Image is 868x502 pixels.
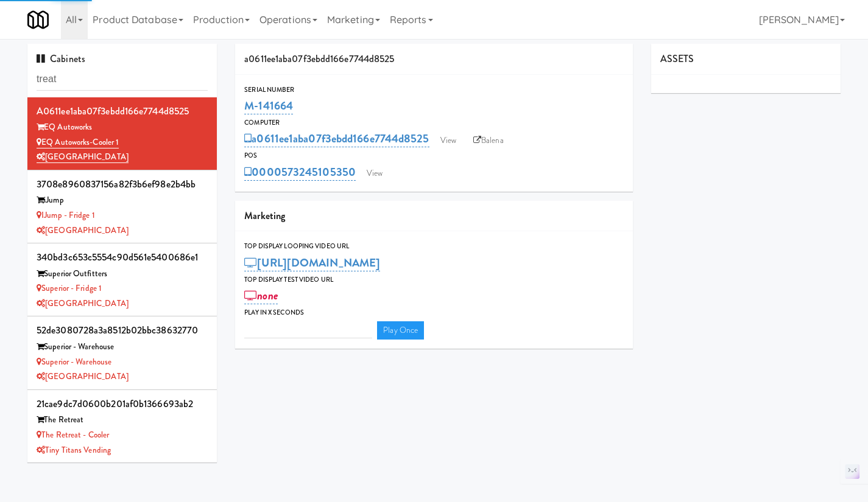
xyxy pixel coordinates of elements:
[37,444,111,456] a: Tiny Titans Vending
[244,254,380,271] a: [URL][DOMAIN_NAME]
[37,136,119,148] a: EQ Autoworks-Cooler 1
[37,282,102,294] a: Superior - Fridge 1
[244,150,624,162] div: POS
[37,120,208,135] div: EQ Autoworks
[27,316,217,389] li: 52de3080728a3a8512b02bbc38632770Superior - Warehouse Superior - Warehouse[GEOGRAPHIC_DATA]
[660,52,694,66] span: ASSETS
[37,193,208,208] div: iJump
[244,130,429,147] a: a0611ee1aba07f3ebdd166e7744d8525
[244,209,285,223] span: Marketing
[37,429,109,441] a: The Retreat - Cooler
[37,102,208,120] div: a0611ee1aba07f3ebdd166e7744d8525
[244,274,624,286] div: Top Display Test Video Url
[467,131,510,150] a: Balena
[37,151,129,163] a: [GEOGRAPHIC_DATA]
[37,340,208,355] div: Superior - Warehouse
[27,170,217,243] li: 3708e8960837156a82f3b6ef98e2b4bbiJump iJump - Fridge 1[GEOGRAPHIC_DATA]
[37,395,208,413] div: 21cae9dc7d0600b201af0b1366693ab2
[37,52,85,66] span: Cabinets
[37,248,208,267] div: 340bd3c653c5554c90d561e5400686e1
[377,321,424,340] a: Play Once
[37,68,208,91] input: Search cabinets
[434,131,462,150] a: View
[244,307,624,319] div: Play in X seconds
[37,298,129,309] a: [GEOGRAPHIC_DATA]
[37,175,208,193] div: 3708e8960837156a82f3b6ef98e2b4bb
[244,240,624,253] div: Top Display Looping Video Url
[244,164,356,181] a: 0000573245105350
[37,413,208,428] div: The Retreat
[27,97,217,170] li: a0611ee1aba07f3ebdd166e7744d8525EQ Autoworks EQ Autoworks-Cooler 1[GEOGRAPHIC_DATA]
[27,243,217,316] li: 340bd3c653c5554c90d561e5400686e1Superior Outfitters Superior - Fridge 1[GEOGRAPHIC_DATA]
[244,287,278,304] a: none
[37,356,111,368] a: Superior - Warehouse
[244,84,624,96] div: Serial Number
[27,9,49,30] img: Micromart
[37,267,208,282] div: Superior Outfitters
[37,225,129,236] a: [GEOGRAPHIC_DATA]
[27,390,217,462] li: 21cae9dc7d0600b201af0b1366693ab2The Retreat The Retreat - CoolerTiny Titans Vending
[244,97,293,114] a: M-141664
[244,117,624,129] div: Computer
[37,209,95,221] a: iJump - Fridge 1
[361,164,389,183] a: View
[37,371,129,382] a: [GEOGRAPHIC_DATA]
[235,44,633,75] div: a0611ee1aba07f3ebdd166e7744d8525
[37,321,208,340] div: 52de3080728a3a8512b02bbc38632770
